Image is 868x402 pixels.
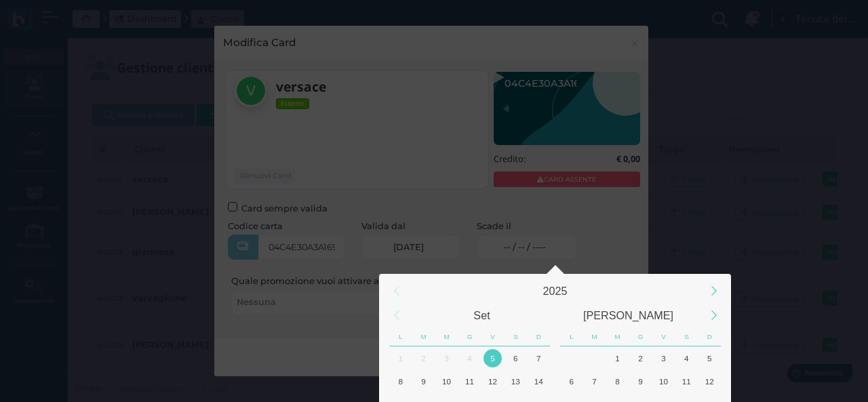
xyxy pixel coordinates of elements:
[562,372,580,390] div: 6
[507,349,525,367] div: 6
[414,349,433,367] div: 2
[484,372,502,390] div: 12
[629,346,652,369] div: Giovedì, Ottobre 2
[412,327,435,346] div: Martedì
[504,346,527,369] div: Sabato, Settembre 6
[458,327,481,346] div: Giovedì
[389,370,412,393] div: Lunedì, Settembre 8
[583,370,606,393] div: Martedì, Ottobre 7
[391,349,410,367] div: 1
[460,372,479,390] div: 11
[652,370,675,393] div: Venerdì, Ottobre 10
[437,349,456,367] div: 3
[698,327,721,346] div: Domenica
[560,370,583,393] div: Lunedì, Ottobre 6
[631,372,650,390] div: 9
[698,346,721,369] div: Domenica, Ottobre 5
[504,370,527,393] div: Sabato, Settembre 13
[435,346,458,369] div: Mercoledì, Settembre 3
[412,346,435,369] div: Martedì, Settembre 2
[382,301,411,330] div: Previous Month
[585,372,604,390] div: 7
[481,346,504,369] div: Oggi, Venerdì, Settembre 5
[481,327,505,346] div: Venerdì
[481,370,504,393] div: Venerdì, Settembre 12
[675,370,698,393] div: Sabato, Ottobre 11
[412,370,435,393] div: Martedì, Settembre 9
[652,346,675,369] div: Venerdì, Ottobre 3
[527,327,550,346] div: Domenica
[629,327,652,346] div: Giovedì
[583,346,606,369] div: Martedì, Settembre 30
[677,349,696,367] div: 4
[527,370,550,393] div: Domenica, Settembre 14
[414,372,433,390] div: 9
[437,372,456,390] div: 10
[409,279,702,303] div: 2025
[40,11,90,21] span: Assistenza
[555,303,702,327] div: Ottobre
[652,327,675,346] div: Venerdì
[701,349,719,367] div: 5
[458,370,481,393] div: Giovedì, Settembre 11
[675,327,698,346] div: Sabato
[606,327,629,346] div: Mercoledì
[458,346,481,369] div: Giovedì, Settembre 4
[631,349,650,367] div: 2
[608,372,627,390] div: 8
[699,277,728,306] div: Next Year
[484,349,502,367] div: 5
[583,327,606,346] div: Martedì
[530,349,548,367] div: 7
[389,327,412,346] div: Lunedì
[677,372,696,390] div: 11
[391,372,410,390] div: 8
[699,301,728,330] div: Next Month
[654,349,673,367] div: 3
[382,277,411,306] div: Previous Year
[435,327,458,346] div: Mercoledì
[560,346,583,369] div: Lunedì, Settembre 29
[507,372,525,390] div: 13
[389,346,412,369] div: Lunedì, Settembre 1
[698,370,721,393] div: Domenica, Ottobre 12
[701,372,719,390] div: 12
[654,372,673,390] div: 10
[629,370,652,393] div: Giovedì, Ottobre 9
[409,303,555,327] div: Settembre
[530,372,548,390] div: 14
[560,327,583,346] div: Lunedì
[606,370,629,393] div: Mercoledì, Ottobre 8
[675,346,698,369] div: Sabato, Ottobre 4
[435,370,458,393] div: Mercoledì, Settembre 10
[504,327,527,346] div: Sabato
[527,346,550,369] div: Domenica, Settembre 7
[460,349,479,367] div: 4
[606,346,629,369] div: Mercoledì, Ottobre 1
[608,349,627,367] div: 1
